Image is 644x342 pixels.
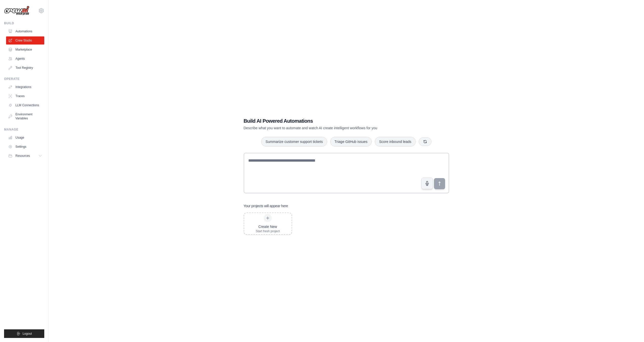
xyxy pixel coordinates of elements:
[6,55,44,63] a: Agents
[6,64,44,72] a: Tool Registry
[256,229,280,233] div: Start fresh project
[4,77,44,81] div: Operate
[6,27,44,35] a: Automations
[6,110,44,122] a: Environment Variables
[6,152,44,160] button: Resources
[375,137,416,146] button: Score inbound leads
[421,178,433,189] button: Click to speak your automation idea
[330,137,372,146] button: Triage GitHub issues
[4,127,44,132] div: Manage
[6,134,44,142] a: Usage
[244,203,288,208] h3: Your projects will appear here
[4,21,44,25] div: Build
[244,117,414,124] h1: Build AI Powered Automations
[244,125,414,131] p: Describe what you want to automate and watch AI create intelligent workflows for you
[419,137,431,146] button: Get new suggestions
[4,6,29,15] img: Logo
[6,92,44,100] a: Traces
[256,224,280,229] div: Create New
[23,332,32,336] span: Logout
[6,101,44,109] a: LLM Connections
[261,137,327,146] button: Summarize customer support tickets
[6,46,44,54] a: Marketplace
[6,83,44,91] a: Integrations
[4,329,44,338] button: Logout
[6,143,44,151] a: Settings
[6,36,44,45] a: Crew Studio
[15,154,30,158] span: Resources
